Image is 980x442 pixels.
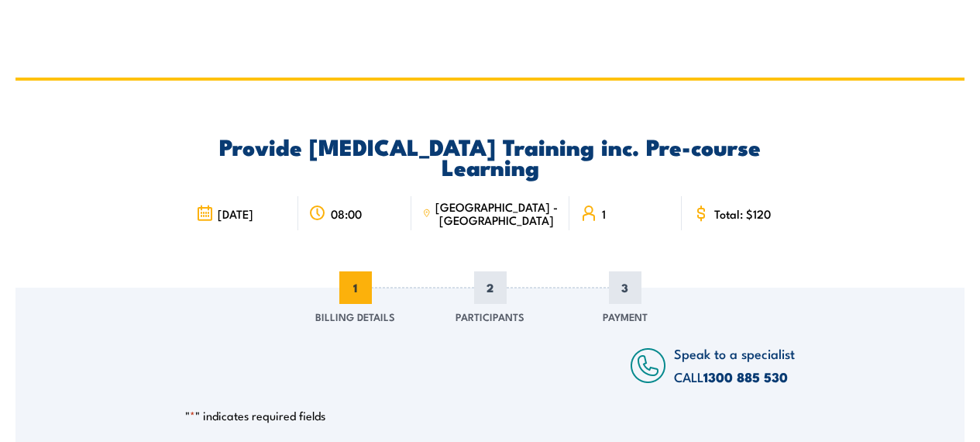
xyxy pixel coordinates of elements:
[674,344,795,386] span: Speak to a specialist CALL
[609,271,641,304] span: 3
[703,367,788,387] a: 1300 885 530
[435,200,559,226] span: [GEOGRAPHIC_DATA] - [GEOGRAPHIC_DATA]
[218,207,253,220] span: [DATE]
[603,309,648,324] span: Payment
[714,207,771,220] span: Total: $120
[185,136,795,176] h2: Provide [MEDICAL_DATA] Training inc. Pre-course Learning
[185,408,795,423] p: " " indicates required fields
[474,271,507,304] span: 2
[339,271,372,304] span: 1
[315,309,395,324] span: Billing Details
[331,207,362,220] span: 08:00
[602,207,606,220] span: 1
[456,309,524,324] span: Participants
